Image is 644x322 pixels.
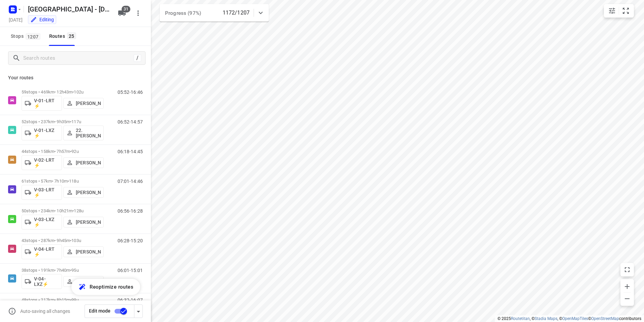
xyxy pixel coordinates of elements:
span: • [70,119,71,124]
p: 06:18-14:45 [118,149,143,154]
span: 102u [74,89,84,95]
button: 22. [PERSON_NAME] [63,126,104,140]
span: • [72,89,74,95]
p: 07:01-14:46 [118,179,143,184]
button: V-04-LRT ⚡ [22,244,62,259]
p: V-02-LRT ⚡ [34,157,59,168]
p: Your routes [8,74,143,81]
p: 06:32-16:07 [118,297,143,303]
p: Auto-saving all changes [20,308,70,314]
span: 1207 [26,33,40,40]
span: Reoptimize routes [90,283,133,291]
span: 117u [71,119,81,124]
input: Search routes [23,53,134,63]
div: / [134,54,141,62]
button: V-04-LXZ⚡ [22,274,62,289]
button: V-02-LRT ⚡ [22,155,62,170]
span: 103u [71,238,81,243]
p: [PERSON_NAME] [76,101,101,106]
button: V-01-LXZ ⚡ [22,126,62,140]
span: 128u [74,208,84,213]
p: V-03-LRT ⚡ [34,187,59,198]
p: V-04-LRT ⚡ [34,246,59,257]
span: Stops [11,32,42,41]
p: 48 stops • 217km • 8h15m [22,297,104,302]
p: 52 stops • 237km • 9h35m [22,119,104,124]
p: V-01-LRT ⚡ [34,98,59,109]
p: 38 stops • 191km • 7h40m [22,268,104,273]
p: [PERSON_NAME] [76,160,101,165]
span: Progress (97%) [165,10,201,16]
button: V-03-LRT ⚡ [22,185,62,200]
button: [PERSON_NAME] [63,98,104,109]
p: 06:52-14:57 [118,119,143,125]
p: 06:56-16:28 [118,208,143,214]
li: © 2025 , © , © © contributors [497,316,641,321]
span: 92u [71,149,78,154]
span: • [68,179,69,184]
p: [PERSON_NAME] [76,219,101,225]
button: Map settings [605,4,619,18]
h5: Project date [6,16,25,24]
p: 50 stops • 234km • 10h21m [22,208,104,213]
button: V-03-LXZ ⚡ [22,215,62,230]
a: Stadia Maps [535,316,557,321]
p: 06:01-15:01 [118,268,143,273]
p: [PERSON_NAME] [76,279,101,284]
p: [PERSON_NAME] [76,190,101,195]
button: [PERSON_NAME] [63,217,104,227]
p: 1172/1207 [223,9,250,17]
span: • [72,208,74,213]
p: V-01-LXZ ⚡ [34,128,59,138]
span: • [70,149,71,154]
a: Routetitan [511,316,530,321]
span: 95u [71,268,78,273]
button: More [131,6,145,20]
span: • [70,268,71,273]
p: V-04-LXZ⚡ [34,276,59,287]
button: 31 [115,6,129,20]
span: 25 [67,32,76,39]
p: [PERSON_NAME] [76,249,101,254]
div: Driver app settings [134,307,142,315]
button: Reoptimize routes [71,279,140,295]
span: • [70,238,71,243]
button: [PERSON_NAME] [63,276,104,287]
p: V-03-LXZ ⚡ [34,217,59,227]
span: 31 [122,6,130,12]
div: Routes [49,32,78,41]
p: 61 stops • 57km • 7h10m [22,179,104,184]
p: 59 stops • 469km • 12h43m [22,89,104,95]
span: 99u [71,297,78,302]
div: small contained button group [604,4,634,18]
span: Edit mode [89,308,110,314]
p: 22. [PERSON_NAME] [76,128,101,138]
div: Progress (97%)1172/1207 [160,4,269,22]
button: [PERSON_NAME] [63,246,104,257]
p: 44 stops • 158km • 7h57m [22,149,104,154]
span: 118u [69,179,79,184]
a: OpenMapTiles [562,316,588,321]
button: [PERSON_NAME] [63,157,104,168]
span: • [70,297,71,302]
p: 06:28-15:20 [118,238,143,243]
button: Fit zoom [619,4,633,18]
button: V-01-LRT ⚡ [22,96,62,111]
h5: Rename [25,4,112,15]
div: You are currently in edit mode. [30,16,54,23]
a: OpenStreetMap [591,316,619,321]
button: [PERSON_NAME] [63,187,104,198]
p: 43 stops • 287km • 9h45m [22,238,104,243]
p: 05:52-16:46 [118,89,143,95]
